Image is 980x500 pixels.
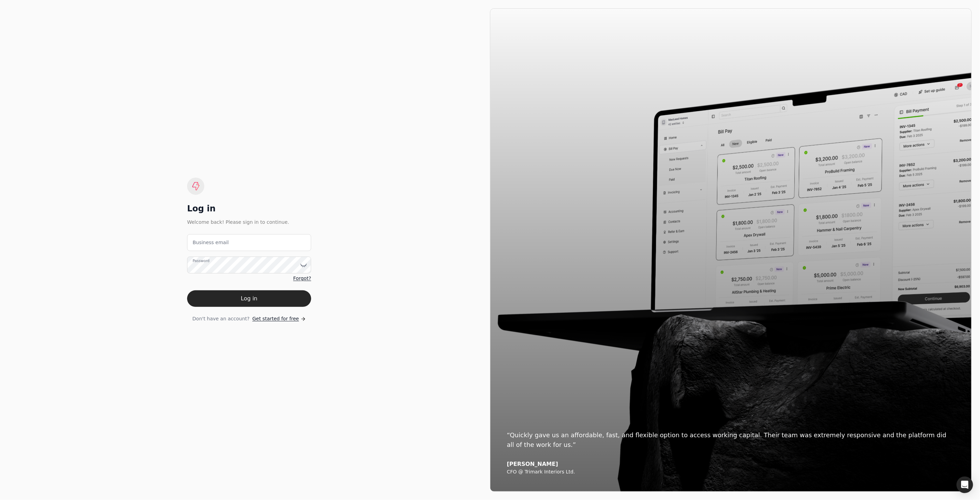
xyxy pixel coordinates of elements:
label: Password [193,258,210,264]
span: Get started for free [252,315,299,322]
a: Get started for free [252,315,306,322]
div: [PERSON_NAME] [507,461,955,468]
div: Welcome back! Please sign in to continue. [187,218,311,226]
button: Log in [187,290,311,307]
div: Open Intercom Messenger [957,477,973,493]
a: Forgot? [293,275,311,282]
div: CFO @ Trimark Interiors Ltd. [507,469,955,475]
label: Business email [193,239,229,246]
div: Log in [187,203,311,214]
div: “Quickly gave us an affordable, fast, and flexible option to access working capital. Their team w... [507,430,955,450]
span: Don't have an account? [192,315,249,322]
